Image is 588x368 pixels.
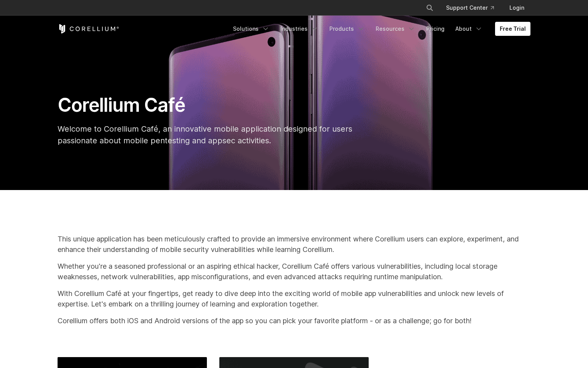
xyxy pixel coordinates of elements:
[58,24,119,33] a: Corellium Home
[228,22,274,36] a: Solutions
[371,22,420,36] a: Resources
[58,315,530,326] p: Corellium offers both iOS and Android versions of the app so you can pick your favorite platform ...
[416,1,530,15] div: Navigation Menu
[451,22,487,36] a: About
[495,22,530,36] a: Free Trial
[422,22,449,36] a: Pricing
[58,234,530,255] p: This unique application has been meticulously crafted to provide an immersive environment where C...
[58,93,367,117] h1: Corellium Café
[423,1,437,15] button: Search
[228,22,530,36] div: Navigation Menu
[58,288,530,309] p: With Corellium Café at your fingertips, get ready to dive deep into the exciting world of mobile ...
[440,1,500,15] a: Support Center
[58,261,530,282] p: Whether you're a seasoned professional or an aspiring ethical hacker, Corellium Café offers vario...
[58,123,367,146] p: Welcome to Corellium Café, an innovative mobile application designed for users passionate about m...
[503,1,530,15] a: Login
[325,22,369,36] a: Products
[276,22,323,36] a: Industries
